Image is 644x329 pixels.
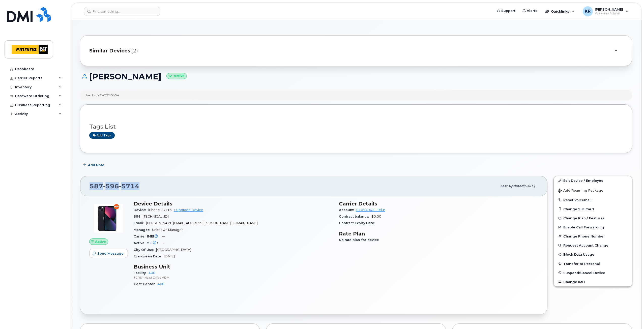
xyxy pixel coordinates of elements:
[95,239,106,244] span: Active
[166,73,187,79] small: Active
[371,215,381,218] span: $0.00
[134,201,333,207] h3: Device Details
[131,47,138,54] span: (2)
[339,231,538,237] h3: Rate Plan
[93,203,124,233] img: image20231002-4137094-11xd9ch.jpeg
[90,182,139,190] span: 587
[103,182,119,190] span: 596
[554,185,632,195] button: Add Roaming Package
[500,184,523,188] span: Last updated
[339,221,377,225] span: Contract Expiry Date
[89,249,128,258] button: Send Message
[554,195,632,204] button: Reset Voicemail
[156,248,191,252] span: [GEOGRAPHIC_DATA]
[554,259,632,268] button: Transfer to Personal
[554,241,632,250] button: Request Account Change
[158,282,164,286] a: 400
[162,234,165,238] span: —
[523,184,535,188] span: [DATE]
[554,232,632,241] button: Change Phone Number
[149,271,155,275] a: 400
[339,215,371,218] span: Contract balance
[134,271,149,275] span: Facility
[89,47,130,54] span: Similar Devices
[554,277,632,286] button: Change IMEI
[164,254,175,258] span: [DATE]
[563,271,605,275] span: Suspend/Cancel Device
[134,282,158,286] span: Cost Center
[554,223,632,232] button: Enable Call Forwarding
[554,214,632,223] button: Change Plan / Features
[554,268,632,277] button: Suspend/Cancel Device
[554,204,632,214] button: Change SIM Card
[174,208,203,212] a: + Upgrade Device
[143,215,169,218] span: [TECHNICAL_ID]
[146,221,258,225] span: [PERSON_NAME][EMAIL_ADDRESS][PERSON_NAME][DOMAIN_NAME]
[119,182,139,190] span: 5714
[563,225,604,229] span: Enable Call Forwarding
[89,132,115,138] a: Add tags
[160,241,164,245] span: —
[134,241,160,245] span: Active IMEI
[134,248,156,252] span: City Of Use
[152,228,183,232] span: Unknown Manager
[134,208,148,212] span: Device
[339,208,356,212] span: Account
[339,201,538,207] h3: Carrier Details
[134,234,162,238] span: Carrier IMEI
[554,176,632,185] a: Edit Device / Employee
[622,307,640,325] iframe: Messenger Launcher
[80,72,632,81] h1: [PERSON_NAME]
[134,264,333,270] h3: Business Unit
[97,251,124,256] span: Send Message
[134,228,152,232] span: Manager
[339,238,382,242] span: No rate plan for device
[134,254,164,258] span: Evergreen Date
[148,208,172,212] span: iPhone 13 Pro
[89,124,623,130] h3: Tags List
[134,215,143,218] span: SIM
[356,208,385,212] a: 01074942 - Telus
[88,163,104,167] span: Add Note
[84,93,119,97] div: Used for: Y3WJ2YYXW4
[80,161,109,170] button: Add Note
[134,275,333,280] p: TCRS - Head Office ADM
[563,216,605,220] span: Change Plan / Features
[134,221,146,225] span: Email
[554,250,632,259] button: Block Data Usage
[558,189,603,193] span: Add Roaming Package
